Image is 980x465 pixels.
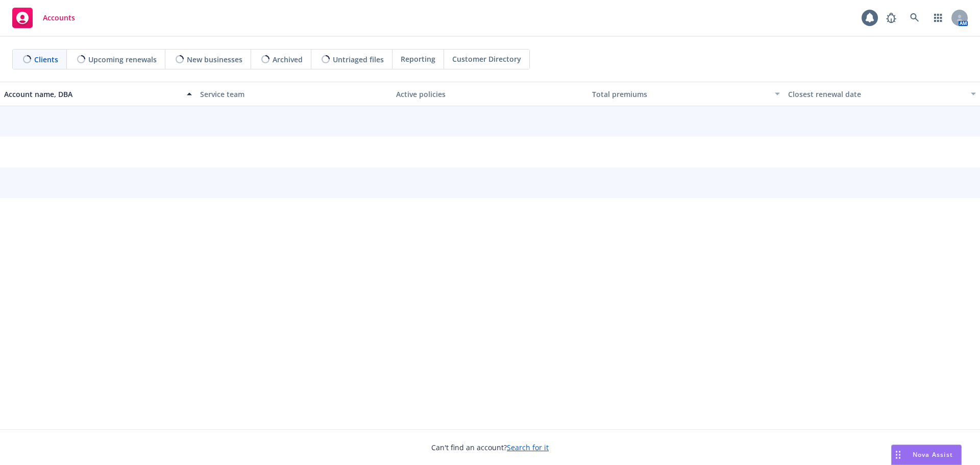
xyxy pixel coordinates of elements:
span: Archived [273,54,303,65]
span: Reporting [401,54,435,64]
div: Closest renewal date [788,89,965,100]
button: Service team [196,82,392,106]
span: Nova Assist [913,450,953,459]
div: Total premiums [592,89,769,100]
a: Search for it [507,443,549,452]
span: New businesses [187,54,242,65]
span: Accounts [43,14,75,22]
span: Can't find an account? [431,442,549,453]
button: Closest renewal date [784,82,980,106]
span: Upcoming renewals [88,54,157,65]
div: Account name, DBA [4,89,181,100]
div: Active policies [396,89,584,100]
span: Untriaged files [333,54,384,65]
div: Service team [200,89,388,100]
button: Active policies [392,82,588,106]
span: Customer Directory [452,54,521,64]
span: Clients [34,54,58,65]
a: Search [904,8,925,28]
div: Drag to move [892,445,904,464]
a: Accounts [8,4,79,32]
a: Report a Bug [881,8,901,28]
button: Total premiums [588,82,784,106]
a: Switch app [928,8,948,28]
button: Nova Assist [891,445,962,465]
